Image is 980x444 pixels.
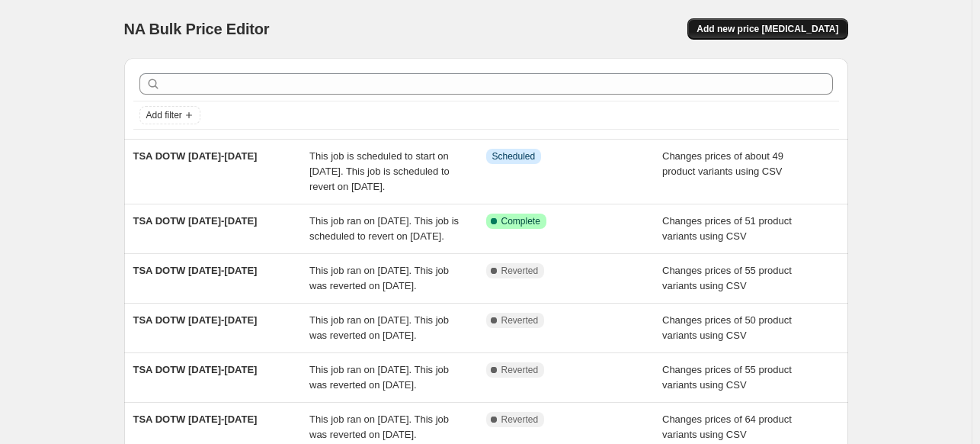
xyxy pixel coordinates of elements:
[662,413,792,440] span: Changes prices of 64 product variants using CSV
[146,109,182,121] span: Add filter
[124,21,270,37] span: NA Bulk Price Editor
[492,150,536,162] span: Scheduled
[501,364,539,376] span: Reverted
[662,150,783,177] span: Changes prices of about 49 product variants using CSV
[309,215,459,242] span: This job ran on [DATE]. This job is scheduled to revert on [DATE].
[133,314,258,326] span: TSA DOTW [DATE]-[DATE]
[662,215,792,242] span: Changes prices of 51 product variants using CSV
[133,364,258,375] span: TSA DOTW [DATE]-[DATE]
[133,413,258,425] span: TSA DOTW [DATE]-[DATE]
[309,413,449,440] span: This job ran on [DATE]. This job was reverted on [DATE].
[662,364,792,391] span: Changes prices of 55 product variants using CSV
[309,364,449,391] span: This job ran on [DATE]. This job was reverted on [DATE].
[133,150,258,162] span: TSA DOTW [DATE]-[DATE]
[697,23,838,35] span: Add new price [MEDICAL_DATA]
[309,265,449,291] span: This job ran on [DATE]. This job was reverted on [DATE].
[133,215,258,227] span: TSA DOTW [DATE]-[DATE]
[309,314,449,341] span: This job ran on [DATE]. This job was reverted on [DATE].
[501,314,539,327] span: Reverted
[501,413,539,426] span: Reverted
[501,215,540,227] span: Complete
[309,150,450,192] span: This job is scheduled to start on [DATE]. This job is scheduled to revert on [DATE].
[662,265,792,291] span: Changes prices of 55 product variants using CSV
[687,18,847,40] button: Add new price [MEDICAL_DATA]
[139,106,200,124] button: Add filter
[501,265,539,277] span: Reverted
[133,265,258,276] span: TSA DOTW [DATE]-[DATE]
[662,314,792,341] span: Changes prices of 50 product variants using CSV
